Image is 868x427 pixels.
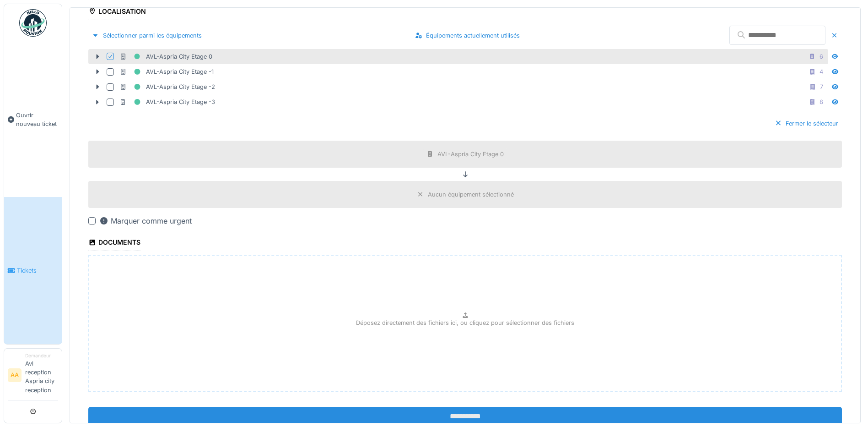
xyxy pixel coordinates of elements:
a: Tickets [4,197,62,344]
div: AVL-Aspria City Etage -3 [119,96,215,108]
div: 6 [819,52,823,61]
div: Demandeur [25,352,58,359]
a: AA DemandeurAvl reception Aspria city reception [8,352,58,400]
div: 8 [819,98,823,106]
div: Documents [88,235,140,251]
div: 4 [819,67,823,76]
div: AVL-Aspria City Etage -2 [119,81,215,93]
a: Ouvrir nouveau ticket [4,42,62,197]
img: Badge_color-CXgf-gQk.svg [19,9,47,37]
li: Avl reception Aspria city reception [25,352,58,398]
div: Fermer le sélecteur [771,117,842,130]
p: Déposez directement des fichiers ici, ou cliquez pour sélectionner des fichiers [356,318,574,327]
span: Ouvrir nouveau ticket [16,111,58,128]
li: AA [8,368,22,382]
div: Sélectionner parmi les équipements [88,29,205,42]
span: Tickets [17,266,58,275]
div: AVL-Aspria City Etage 0 [437,150,504,159]
div: Aucun équipement sélectionné [428,190,514,199]
div: Équipements actuellement utilisés [411,29,523,42]
div: AVL-Aspria City Etage -1 [119,66,214,77]
div: 7 [820,82,823,91]
div: AVL-Aspria City Etage 0 [119,51,212,62]
div: Marquer comme urgent [99,215,192,226]
div: Localisation [88,5,146,20]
